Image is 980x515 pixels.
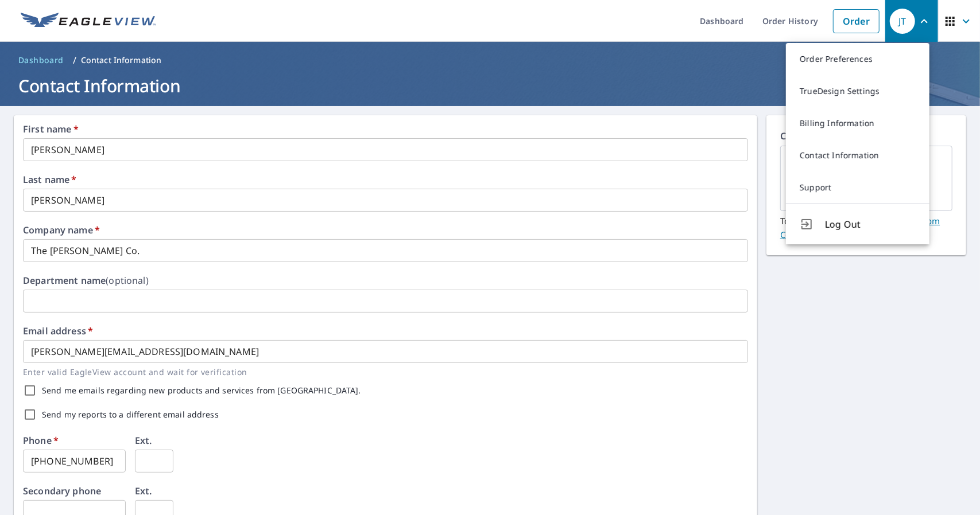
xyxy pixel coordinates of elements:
[833,9,880,33] a: Order
[23,225,100,235] label: Company name
[786,107,929,139] a: Billing Information
[23,326,93,335] label: Email address
[786,171,929,204] a: Support
[106,274,149,287] b: (optional)
[14,74,966,97] h1: Contact Information
[14,51,68,69] a: Dashboard
[42,411,219,419] label: Send my reports to a different email address
[780,129,952,146] p: Company Logo
[780,211,952,241] p: To change this image, go to the
[786,139,929,171] a: Contact Information
[135,486,152,496] label: Ext.
[786,75,929,107] a: TrueDesign Settings
[42,387,361,395] label: Send me emails regarding new products and services from [GEOGRAPHIC_DATA].
[73,53,76,67] li: /
[23,436,59,445] label: Phone
[23,365,740,379] p: Enter valid EagleView account and wait for verification
[81,54,162,66] p: Contact Information
[786,43,929,75] a: Order Preferences
[18,54,64,66] span: Dashboard
[21,13,156,30] img: EV Logo
[786,204,929,244] button: Log Out
[23,175,77,184] label: Last name
[135,436,152,445] label: Ext.
[825,217,916,231] span: Log Out
[23,486,101,496] label: Secondary phone
[890,9,915,34] div: JT
[23,124,79,134] label: First name
[14,51,966,69] nav: breadcrumb
[23,276,149,285] label: Department name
